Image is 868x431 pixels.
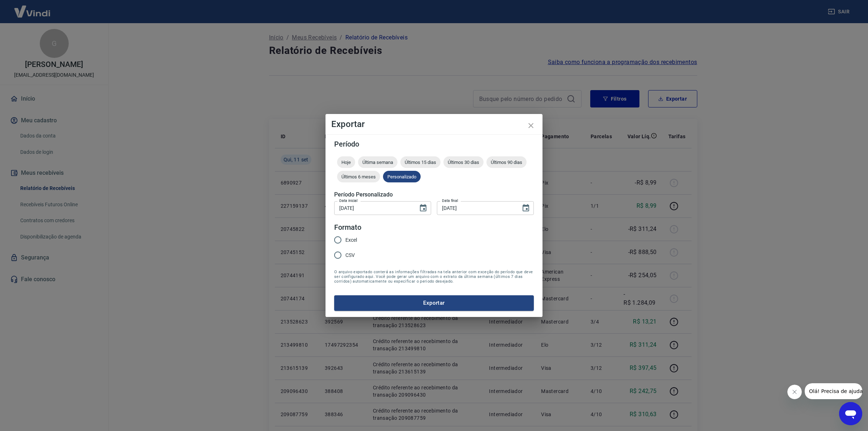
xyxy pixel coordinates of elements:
label: Data inicial [339,198,358,203]
button: close [522,117,540,134]
button: Exportar [334,295,534,310]
div: Personalizado [383,171,421,182]
span: Hoje [337,160,355,165]
span: Últimos 30 dias [443,160,484,165]
iframe: Botão para abrir a janela de mensagens [839,402,862,425]
div: Última semana [358,156,397,168]
button: Choose date, selected date is 11 de set de 2025 [519,201,533,215]
div: Últimos 30 dias [443,156,484,168]
span: Últimos 6 meses [337,174,380,179]
button: Choose date, selected date is 1 de jan de 2025 [416,201,430,215]
span: Excel [345,236,357,244]
span: O arquivo exportado conterá as informações filtradas na tela anterior com exceção do período que ... [334,270,534,284]
span: Última semana [358,160,397,165]
input: DD/MM/YYYY [334,201,413,215]
span: Personalizado [383,174,421,179]
legend: Formato [334,222,361,233]
h5: Período Personalizado [334,191,534,198]
div: Últimos 90 dias [486,156,527,168]
input: DD/MM/YYYY [437,201,516,215]
h4: Exportar [331,120,537,128]
span: Últimos 15 dias [400,160,441,165]
div: Últimos 15 dias [400,156,441,168]
iframe: Fechar mensagem [787,385,802,399]
span: Últimos 90 dias [486,160,527,165]
span: Olá! Precisa de ajuda? [4,5,61,11]
iframe: Mensagem da empresa [805,383,862,399]
div: Últimos 6 meses [337,171,380,182]
div: Hoje [337,156,355,168]
span: CSV [345,252,355,259]
h5: Período [334,140,534,148]
label: Data final [442,198,458,203]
